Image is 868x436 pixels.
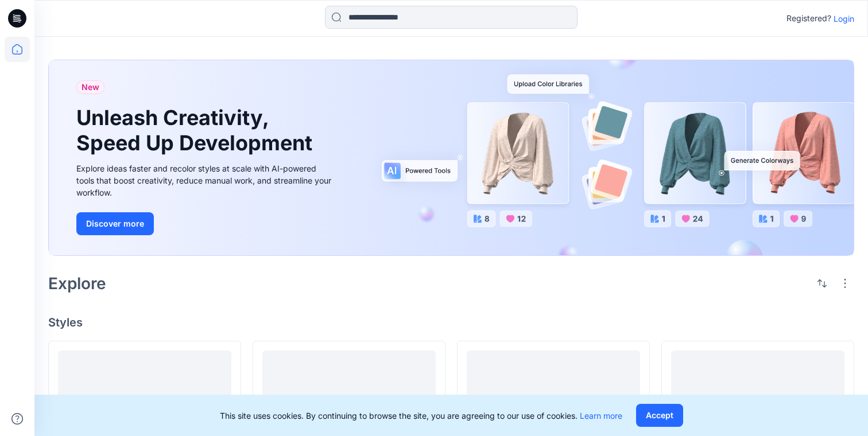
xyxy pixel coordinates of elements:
[834,13,854,25] p: Login
[636,404,683,427] button: Accept
[76,162,335,198] div: Explore ideas faster and recolor styles at scale with AI-powered tools that boost creativity, red...
[786,11,831,25] p: Registered?
[76,212,335,235] a: Discover more
[76,106,317,155] h1: Unleash Creativity, Speed Up Development
[220,410,622,422] p: This site uses cookies. By continuing to browse the site, you are agreeing to our use of cookies.
[82,80,99,94] span: New
[48,274,106,293] h2: Explore
[580,411,622,421] a: Learn more
[48,316,854,329] h4: Styles
[76,212,154,235] button: Discover more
